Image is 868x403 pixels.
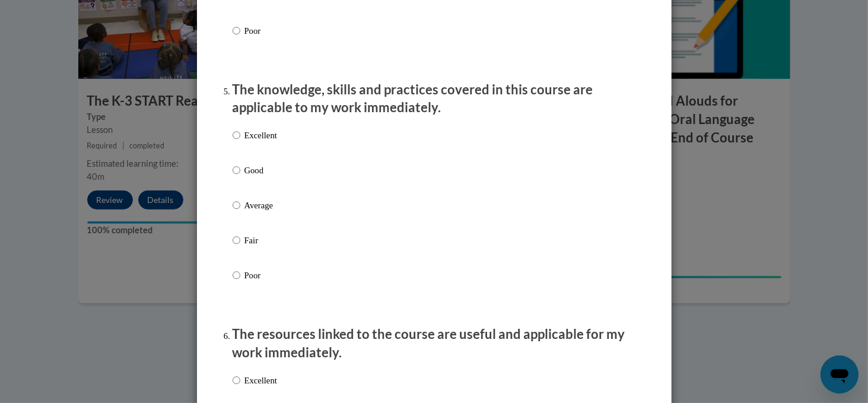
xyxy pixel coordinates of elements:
input: Excellent [233,374,240,387]
input: Poor [233,269,240,282]
p: Poor [244,24,277,37]
input: Fair [233,234,240,247]
p: Average [244,199,277,212]
p: Excellent [244,129,277,142]
p: The resources linked to the course are useful and applicable for my work immediately. [233,325,636,362]
input: Good [233,164,240,177]
p: The knowledge, skills and practices covered in this course are applicable to my work immediately. [233,81,636,118]
input: Average [233,199,240,212]
p: Good [244,164,277,177]
input: Poor [233,24,240,37]
p: Fair [244,234,277,247]
p: Poor [244,269,277,282]
input: Excellent [233,129,240,142]
p: Excellent [244,374,277,387]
